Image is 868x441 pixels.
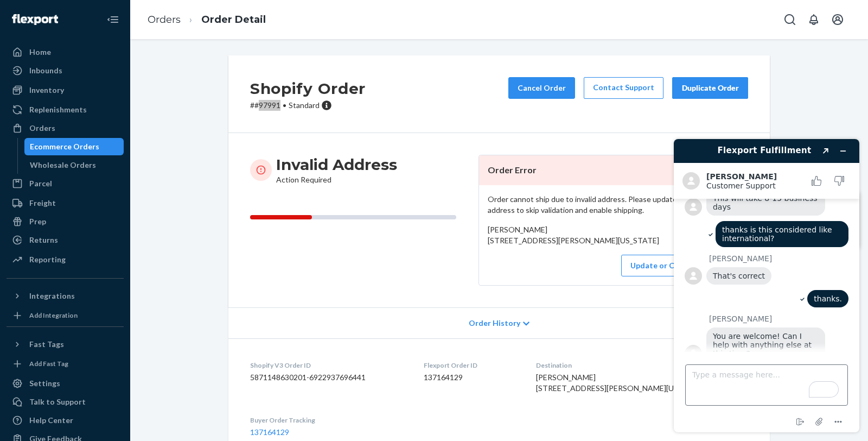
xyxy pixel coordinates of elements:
button: Cancel Order [508,77,575,99]
p: Order cannot ship due to invalid address. Please update or confirm the address to skip validation... [488,194,739,216]
dd: 5871148630201-6922937696441 [250,372,406,383]
dt: Buyer Order Tracking [250,415,406,425]
div: Freight [29,198,56,209]
a: Orders [148,14,181,26]
span: • [283,100,286,110]
div: Wholesale Orders [30,160,96,171]
dt: Shopify V3 Order ID [250,361,406,370]
button: Talk to Support [7,393,124,411]
button: Open Search Box [779,9,801,30]
iframe: To enrich screen reader interactions, please activate Accessibility in Grammarly extension settings [665,130,868,441]
a: Reporting [7,251,124,268]
button: Close Navigation [102,9,124,30]
img: Flexport logo [12,14,58,25]
div: Add Fast Tag [29,359,68,368]
a: Home [7,43,124,61]
div: Action Required [276,155,397,185]
div: Prep [29,216,46,227]
a: Add Fast Tag [7,357,124,370]
h2: Shopify Order [250,77,366,100]
div: Integrations [29,291,75,301]
a: Returns [7,231,124,249]
div: Parcel [29,178,52,189]
div: Duplicate Order [681,83,739,93]
button: Open notifications [803,9,825,30]
div: Ecommerce Orders [30,141,99,152]
a: Settings [7,375,124,392]
span: Order History [469,318,520,329]
div: Orders [29,123,55,134]
button: Open account menu [827,9,848,30]
a: Wholesale Orders [24,156,124,174]
a: Inventory [7,81,124,99]
span: Standard [289,100,320,110]
div: Inventory [29,85,64,96]
ol: breadcrumbs [139,4,275,36]
div: Add Integration [29,311,78,320]
button: Fast Tags [7,336,124,353]
div: Fast Tags [29,339,64,350]
a: Order Detail [201,14,266,26]
a: Replenishments [7,101,124,118]
div: Replenishments [29,104,87,115]
a: 137164129 [250,427,289,437]
a: Help Center [7,412,124,429]
div: Home [29,47,51,58]
div: Talk to Support [29,396,86,407]
a: Contact Support [584,77,663,99]
div: Inbounds [29,65,62,76]
a: Ecommerce Orders [24,138,124,155]
div: Returns [29,235,58,245]
a: Parcel [7,175,124,192]
div: Reporting [29,254,66,265]
p: # #97991 [250,100,366,111]
dd: 137164129 [424,372,518,383]
button: Integrations [7,287,124,305]
span: Chat [24,8,46,17]
button: Duplicate Order [672,77,748,99]
div: Settings [29,378,60,389]
span: [PERSON_NAME] [STREET_ADDRESS][PERSON_NAME][US_STATE] [488,225,659,245]
a: Orders [7,119,124,137]
button: Update or Confirm Address [621,255,739,276]
a: Prep [7,213,124,230]
a: Freight [7,194,124,212]
div: Help Center [29,415,73,426]
span: [PERSON_NAME] [STREET_ADDRESS][PERSON_NAME][US_STATE] [536,373,707,393]
dt: Flexport Order ID [424,361,518,370]
dt: Destination [536,361,748,370]
a: Inbounds [7,62,124,79]
a: Add Integration [7,309,124,322]
header: Order Error [479,155,748,185]
h3: Invalid Address [276,155,397,174]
